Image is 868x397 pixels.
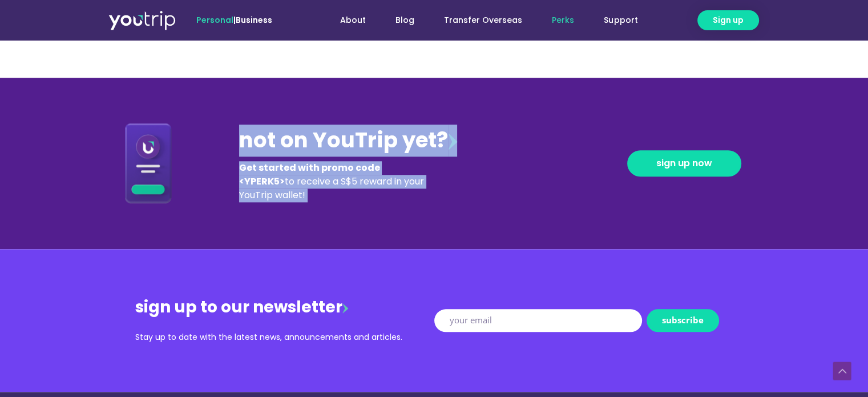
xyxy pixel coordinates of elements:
[589,10,652,31] a: Support
[196,14,233,26] span: Personal
[239,125,457,157] div: not on YouTrip yet?
[647,309,719,332] button: subscribe
[429,10,537,31] a: Transfer Overseas
[236,14,272,26] a: Business
[325,10,381,31] a: About
[135,330,434,344] div: Stay up to date with the latest news, announcements and articles.
[125,123,172,203] img: Download App
[196,14,272,26] span: |
[627,150,741,177] a: sign up now
[434,309,733,336] form: New Form
[239,161,380,188] b: Get started with promo code <YPERK5>
[662,316,704,324] span: subscribe
[537,10,589,31] a: Perks
[713,14,744,26] span: Sign up
[381,10,429,31] a: Blog
[239,161,432,202] div: to receive a S$5 reward in your YouTrip wallet!
[303,10,652,31] nav: Menu
[697,10,759,30] a: Sign up
[434,309,642,332] input: your email
[135,296,434,319] div: sign up to our newsletter
[656,159,712,168] span: sign up now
